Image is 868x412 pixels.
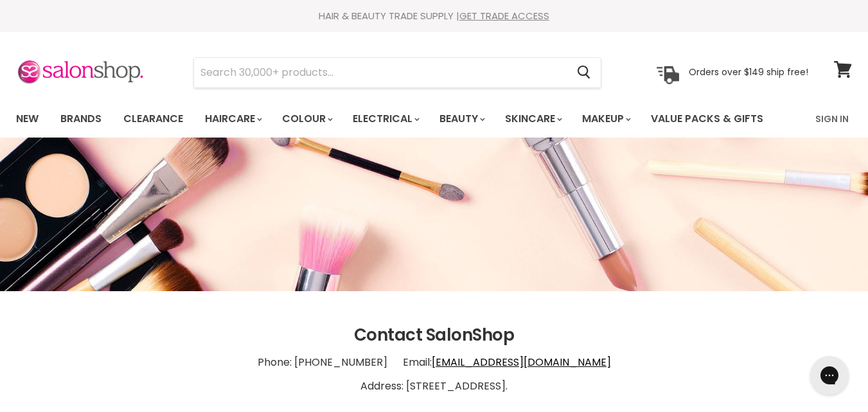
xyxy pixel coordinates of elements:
input: Search [194,58,567,87]
a: Colour [272,105,341,132]
h2: Contact SalonShop [16,326,852,345]
a: [EMAIL_ADDRESS][DOMAIN_NAME] [432,355,611,370]
p: Phone: [PHONE_NUMBER] Email: Address: [STREET_ADDRESS]. [16,345,852,404]
a: Sign In [808,105,856,132]
a: GET TRADE ACCESS [459,9,549,22]
form: Product [193,57,601,88]
a: Haircare [195,105,270,132]
p: Orders over $149 ship free! [689,66,808,78]
a: Beauty [430,105,493,132]
a: Clearance [114,105,193,132]
a: Electrical [343,105,427,132]
a: Skincare [495,105,570,132]
a: New [6,105,48,132]
a: Brands [51,105,111,132]
a: Makeup [572,105,639,132]
a: Value Packs & Gifts [641,105,773,132]
iframe: Gorgias live chat messenger [804,352,855,399]
ul: Main menu [6,100,790,138]
button: Search [567,58,601,87]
